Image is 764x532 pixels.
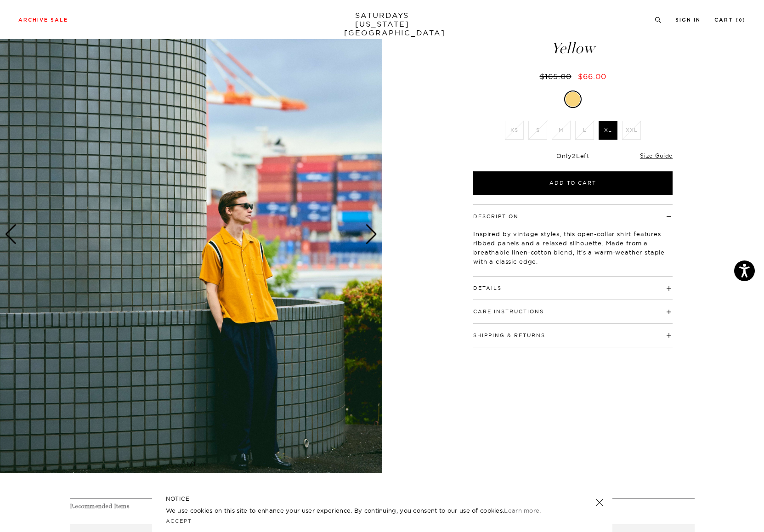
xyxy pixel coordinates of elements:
a: Size Guide [640,152,673,159]
h1: Bowling SS Shirt [472,23,674,56]
span: 1 [193,460,196,468]
h5: NOTICE [166,495,599,503]
span: Yellow [472,41,674,56]
button: Add to Cart [473,171,673,195]
div: Only Left [473,152,673,160]
span: 1 [187,460,189,468]
a: Accept [166,518,192,524]
button: Shipping & Returns [473,333,545,338]
button: Description [473,214,519,219]
div: Next slide [365,224,378,244]
div: Previous slide [5,224,17,244]
del: $165.00 [540,72,575,81]
p: Inspired by vintage styles, this open-collar shirt features ribbed panels and a relaxed silhouett... [473,229,673,266]
a: Cart (0) [714,17,746,23]
button: Care Instructions [473,309,544,314]
small: 0 [739,18,742,23]
a: Learn more [504,507,539,514]
a: Archive Sale [18,17,68,23]
button: Details [473,286,502,291]
span: $66.00 [578,72,606,81]
label: XL [599,121,617,140]
a: SATURDAYS[US_STATE][GEOGRAPHIC_DATA] [344,11,420,37]
a: Sign In [675,17,701,23]
p: We use cookies on this site to enhance your user experience. By continuing, you consent to our us... [166,506,566,515]
h4: Recommended Items [70,503,695,510]
span: 2 [572,152,576,159]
